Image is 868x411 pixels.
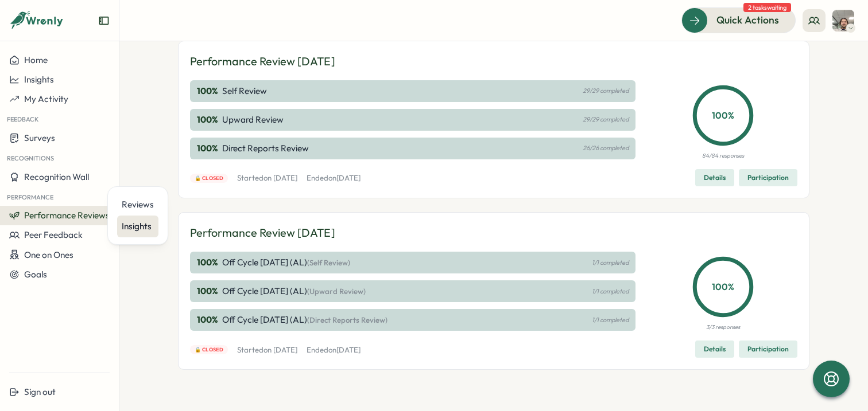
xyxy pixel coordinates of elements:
p: 1/1 completed [592,316,629,324]
p: Started on [DATE] [237,173,297,183]
span: Performance Reviews [24,210,110,221]
p: 100 % [197,285,220,298]
span: 2 tasks waiting [743,3,791,12]
p: Upward Review [222,113,284,126]
span: Recognition Wall [24,171,89,182]
p: 100 % [695,108,751,123]
p: Off Cycle [DATE] (AL) [222,314,387,326]
button: Participation [739,169,797,186]
div: Insights [122,220,154,233]
p: Off Cycle [DATE] (AL) [222,285,366,298]
p: 1/1 completed [592,288,629,295]
span: (Upward Review) [307,287,366,296]
button: Details [695,340,734,358]
a: Insights [117,216,158,237]
span: 🔒 Closed [195,174,224,182]
span: Quick Actions [716,13,779,28]
p: 29/29 completed [583,116,629,123]
p: 3/3 responses [706,323,740,332]
span: Surveys [24,132,55,143]
span: Details [704,170,726,186]
p: 100 % [197,142,220,155]
span: (Self Review) [307,258,350,267]
span: (Direct Reports Review) [307,315,387,324]
span: Peer Feedback [24,229,83,240]
p: 1/1 completed [592,259,629,267]
button: Quick Actions [681,7,796,33]
span: Participation [747,170,789,186]
p: Performance Review [DATE] [190,224,335,242]
span: Goals [24,269,47,280]
p: Performance Review [DATE] [190,53,335,71]
span: Home [24,54,48,65]
a: Reviews [117,194,158,216]
span: Participation [747,341,789,357]
span: 🔒 Closed [195,346,224,354]
button: Participation [739,340,797,358]
p: 100 % [197,256,220,269]
span: My Activity [24,93,68,104]
p: 84/84 responses [702,151,744,161]
p: 100 % [695,280,751,294]
span: One on Ones [24,249,73,260]
button: Expand sidebar [98,15,110,26]
span: Insights [24,74,54,85]
p: 100 % [197,314,220,326]
p: Direct Reports Review [222,142,309,155]
p: 29/29 completed [583,87,629,95]
p: Ended on [DATE] [307,345,361,355]
p: 100 % [197,113,220,126]
p: Started on [DATE] [237,345,297,355]
span: Details [704,341,726,357]
img: Greg Youngman [832,10,854,32]
button: Details [695,169,734,186]
p: 100 % [197,85,220,97]
span: Sign out [24,386,56,397]
p: Off Cycle [DATE] (AL) [222,256,350,269]
div: Reviews [122,198,154,211]
p: Ended on [DATE] [307,173,361,183]
p: Self Review [222,85,267,97]
p: 26/26 completed [583,144,629,152]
